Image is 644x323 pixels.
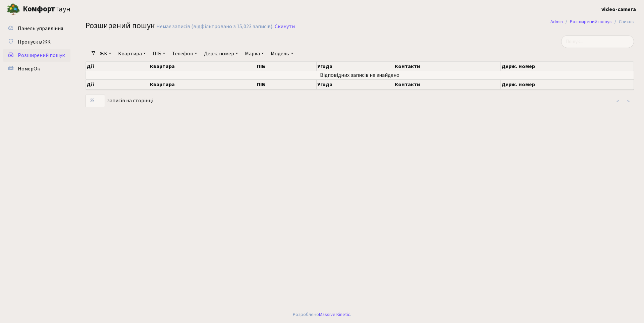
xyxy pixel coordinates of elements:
[150,48,168,59] a: ПІБ
[275,23,295,30] a: Скинути
[394,62,500,71] th: Контакти
[317,62,394,71] th: Угода
[550,18,563,25] a: Admin
[293,311,351,318] div: Розроблено .
[319,311,350,318] a: Massive Kinetic
[86,71,634,79] td: Відповідних записів не знайдено
[601,6,636,13] b: video-camera
[86,95,153,107] label: записів на сторінці
[86,20,155,32] span: Розширений пошук
[18,38,51,46] span: Пропуск в ЖК
[256,62,317,71] th: ПІБ
[601,5,636,13] a: video-camera
[561,35,634,48] input: Пошук...
[268,48,296,59] a: Модель
[86,62,149,71] th: Дії
[18,65,40,72] span: НомерОк
[156,23,273,30] div: Немає записів (відфільтровано з 15,023 записів).
[149,62,257,71] th: Квартира
[3,35,70,49] a: Пропуск в ЖК
[3,49,70,62] a: Розширений пошук
[97,48,114,59] a: ЖК
[115,48,149,59] a: Квартира
[169,48,200,59] a: Телефон
[86,95,105,107] select: записів на сторінці
[3,62,70,75] a: НомерОк
[201,48,241,59] a: Держ. номер
[86,79,149,90] th: Дії
[242,48,267,59] a: Марка
[23,4,70,15] span: Таун
[501,62,634,71] th: Держ. номер
[3,22,70,35] a: Панель управління
[23,4,55,14] b: Комфорт
[18,25,63,32] span: Панель управління
[570,18,612,25] a: Розширений пошук
[317,79,394,90] th: Угода
[256,79,317,90] th: ПІБ
[149,79,257,90] th: Квартира
[501,79,634,90] th: Держ. номер
[84,4,101,15] button: Переключити навігацію
[612,18,634,25] li: Список
[7,3,20,16] img: logo.png
[540,15,644,29] nav: breadcrumb
[18,52,65,59] span: Розширений пошук
[394,79,500,90] th: Контакти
